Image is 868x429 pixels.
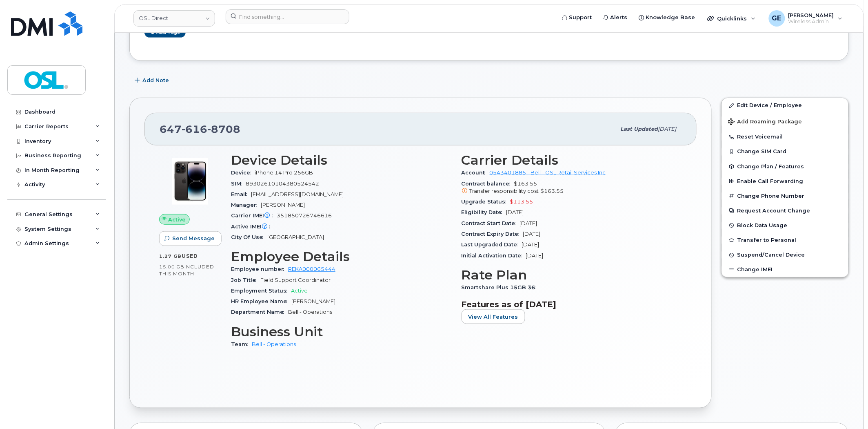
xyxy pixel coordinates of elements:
[231,191,251,197] span: Email
[510,199,533,205] span: $113.55
[722,189,848,203] button: Change Phone Number
[788,12,834,18] span: [PERSON_NAME]
[246,181,319,187] span: 89302610104380524542
[520,220,537,226] span: [DATE]
[231,170,255,176] span: Device
[462,241,522,248] span: Last Upgraded Date
[633,9,701,26] a: Knowledge Base
[737,252,805,258] span: Suspend/Cancel Device
[462,209,506,215] span: Eligibility Date
[288,309,332,315] span: Bell - Operations
[610,13,628,22] span: Alerts
[160,123,240,135] span: 647
[722,218,848,233] button: Block Data Usage
[159,253,182,259] span: 1.27 GB
[621,126,658,132] span: Last updated
[182,123,207,135] span: 616
[462,199,510,205] span: Upgrade Status
[129,73,176,88] button: Add Note
[462,153,682,168] h3: Carrier Details
[722,262,848,277] button: Change IMEI
[722,159,848,174] button: Change Plan / Features
[231,277,260,283] span: Job Title
[231,212,277,219] span: Carrier IMEI
[569,13,592,22] span: Support
[702,10,761,27] div: Quicklinks
[506,209,524,215] span: [DATE]
[159,231,222,246] button: Send Message
[490,170,606,176] a: 0543401885 - Bell - OSL Retail Services Inc
[231,153,452,168] h3: Device Details
[722,248,848,262] button: Suspend/Cancel Device
[763,10,848,27] div: Gregory Easton
[159,264,184,270] span: 15.00 GB
[169,216,186,223] span: Active
[523,231,541,237] span: [DATE]
[541,188,564,194] span: $163.55
[468,313,518,321] span: View All Features
[142,76,169,84] span: Add Note
[462,181,514,187] span: Contract balance
[470,188,539,194] span: Transfer responsibility cost
[658,126,677,132] span: [DATE]
[288,266,335,272] a: REKA000065444
[231,341,252,347] span: Team
[231,298,291,304] span: HR Employee Name
[207,123,240,135] span: 8708
[462,181,682,195] span: $163.55
[522,241,539,248] span: [DATE]
[557,9,598,26] a: Support
[462,299,682,309] h3: Features as of [DATE]
[722,233,848,248] button: Transfer to Personal
[462,170,490,176] span: Account
[231,309,288,315] span: Department Name
[598,9,633,26] a: Alerts
[462,284,540,290] span: Smartshare Plus 15GB 36
[231,266,288,272] span: Employee number
[462,268,682,282] h3: Rate Plan
[231,181,246,187] span: SIM
[231,202,261,208] span: Manager
[255,170,313,176] span: iPhone 14 Pro 256GB
[728,118,802,126] span: Add Roaming Package
[231,234,267,240] span: City Of Use
[252,341,296,347] a: Bell - Operations
[251,191,344,197] span: [EMAIL_ADDRESS][DOMAIN_NAME]
[462,220,520,226] span: Contract Start Date
[291,298,335,304] span: [PERSON_NAME]
[182,253,198,259] span: used
[462,252,526,259] span: Initial Activation Date
[526,252,544,259] span: [DATE]
[462,231,523,237] span: Contract Expiry Date
[274,223,280,230] span: —
[172,235,215,242] span: Send Message
[722,98,848,113] a: Edit Device / Employee
[462,309,525,324] button: View All Features
[737,163,804,170] span: Change Plan / Features
[722,144,848,159] button: Change SIM Card
[267,234,324,240] span: [GEOGRAPHIC_DATA]
[261,202,305,208] span: [PERSON_NAME]
[722,130,848,144] button: Reset Voicemail
[133,10,215,27] a: OSL Direct
[291,288,308,294] span: Active
[166,157,215,206] img: image20231002-3703462-11aim6e.jpeg
[717,15,747,22] span: Quicklinks
[772,13,781,23] span: GE
[277,212,332,219] span: 351850726746616
[737,178,804,184] span: Enable Call Forwarding
[646,13,695,22] span: Knowledge Base
[722,174,848,189] button: Enable Call Forwarding
[226,9,349,24] input: Find something...
[260,277,331,283] span: Field Support Coordinator
[231,223,274,230] span: Active IMEI
[231,324,452,339] h3: Business Unit
[231,288,291,294] span: Employment Status
[159,264,214,277] span: included this month
[788,18,834,25] span: Wireless Admin
[722,113,848,130] button: Add Roaming Package
[231,249,452,264] h3: Employee Details
[722,203,848,218] button: Request Account Change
